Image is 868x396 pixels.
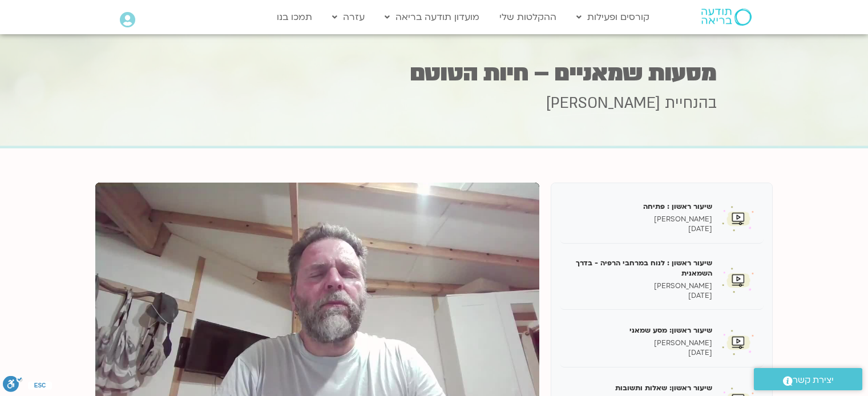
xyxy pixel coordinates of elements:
[721,200,755,235] img: שיעור ראשון : פתיחה
[152,62,717,84] h1: מסעות שמאניים – חיות הטוטם
[701,9,752,26] img: תודעה בריאה
[379,6,485,28] a: מועדון תודעה בריאה
[326,6,370,28] a: עזרה
[568,383,712,393] h5: שיעור ראשון: שאלות ותשובות
[665,93,717,114] span: בהנחיית
[568,338,712,348] p: [PERSON_NAME]
[494,6,562,28] a: ההקלטות שלי
[721,324,755,358] img: שיעור ראשון: מסע שמאני
[793,373,834,388] span: יצירת קשר
[568,215,712,224] p: [PERSON_NAME]
[571,6,655,28] a: קורסים ופעילות
[568,258,712,278] h5: שיעור ראשון : לנוח במרחבי הרפיה - בדרך השמאנית
[271,6,318,28] a: תמכו בנו
[754,368,862,390] a: יצירת קשר
[568,291,712,301] p: [DATE]
[721,262,755,296] img: שיעור ראשון : לנוח במרחבי הרפיה - בדרך השמאנית
[568,348,712,358] p: [DATE]
[568,325,712,336] h5: שיעור ראשון: מסע שמאני
[568,201,712,212] h5: שיעור ראשון : פתיחה
[568,224,712,234] p: [DATE]
[568,281,712,291] p: [PERSON_NAME]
